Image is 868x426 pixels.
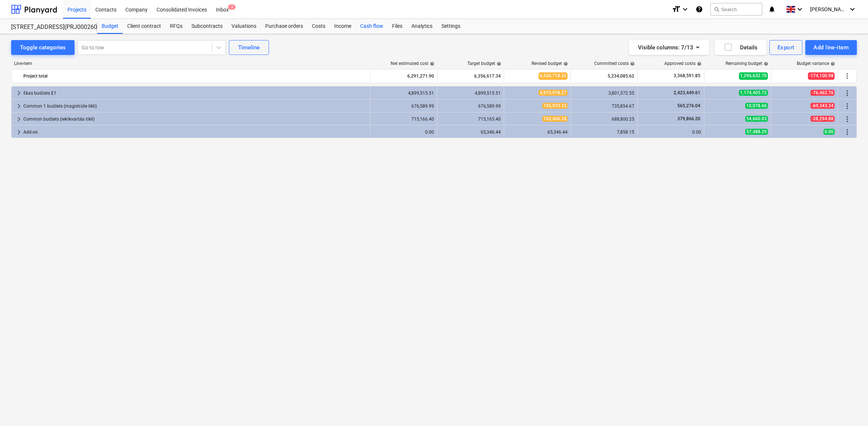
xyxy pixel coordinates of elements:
div: Project total [23,70,367,82]
div: 3,801,572.55 [574,91,634,96]
span: help [696,62,701,66]
div: 688,800.25 [574,117,634,122]
span: keyboard_arrow_right [14,128,23,137]
span: -76,462.76 [811,90,835,96]
div: Ēkas budžets E1 [23,87,367,99]
button: Search [710,3,762,16]
div: Approved costs [664,61,701,66]
span: help [495,62,501,66]
div: Line-item [11,61,371,66]
span: 10,078.66 [745,103,768,109]
a: Cash flow [356,19,388,34]
a: Income [330,19,356,34]
span: -28,294.88 [811,116,835,122]
span: 1,296,632.70 [739,72,768,79]
a: RFQs [165,19,187,34]
span: -174,100.98 [808,72,835,79]
i: keyboard_arrow_down [795,5,804,14]
div: Toggle categories [20,43,66,52]
i: format_size [672,5,681,14]
div: 715,165.40 [440,117,501,122]
span: keyboard_arrow_right [14,102,23,111]
a: Valuations [227,19,261,34]
span: 565,276.04 [677,103,701,108]
div: 676,589.99 [374,104,434,109]
div: 65,346.44 [440,130,501,135]
a: Settings [437,19,465,34]
div: Remaining budget [726,61,768,66]
div: 5,234,085.62 [574,70,634,82]
span: 1,174,405.72 [739,90,768,96]
span: More actions [843,128,852,137]
div: 7,858.15 [574,130,634,135]
span: 2,423,449.61 [673,90,701,95]
span: keyboard_arrow_right [14,89,23,98]
span: 0.00 [823,129,835,135]
i: notifications [768,5,776,14]
div: 0.00 [641,130,701,135]
div: Add-on [23,126,367,138]
span: 379,866.20 [677,116,701,121]
span: help [829,62,835,66]
div: 65,346.44 [507,130,568,135]
a: Subcontracts [187,19,227,34]
div: Net estimated cost [391,61,434,66]
iframe: Chat Widget [831,390,868,426]
span: -69,343.34 [811,103,835,109]
div: Common budžets (iekškvartāla tīkli) [23,113,367,125]
div: [STREET_ADDRESS](PRJ0002600) 2601946 [11,23,88,31]
i: keyboard_arrow_down [848,5,857,14]
span: help [428,62,434,66]
div: 735,854.67 [574,104,634,109]
a: Files [388,19,407,34]
div: 4,899,515.51 [374,91,434,96]
div: 715,166.40 [374,117,434,122]
span: More actions [843,115,852,124]
a: Client contract [123,19,165,34]
button: Export [769,40,803,55]
span: 745,933.33 [542,103,568,109]
span: 54,660.03 [745,116,768,122]
div: Export [777,43,795,52]
span: 4,975,978.27 [539,90,568,96]
a: Purchase orders [261,19,308,34]
div: Budget variance [797,61,835,66]
button: Visible columns:7/13 [629,40,709,55]
div: Add line-item [813,43,849,52]
div: Timeline [238,43,260,52]
div: 0.00 [374,130,434,135]
a: Costs [308,19,330,34]
span: More actions [843,102,852,111]
div: Committed costs [594,61,635,66]
div: 4,899,515.51 [440,91,501,96]
a: Budget [97,19,123,34]
div: Target budget [467,61,501,66]
div: Revised budget [532,61,568,66]
span: [PERSON_NAME][GEOGRAPHIC_DATA] [810,6,847,12]
span: More actions [843,89,852,98]
div: 676,589.99 [440,104,501,109]
span: help [562,62,568,66]
span: 743,460.28 [542,116,568,122]
span: 3,368,591.85 [673,73,701,79]
button: Toggle categories [11,40,75,55]
span: 6,530,718.32 [539,72,568,79]
span: More actions [843,72,852,81]
span: 57,488.29 [745,129,768,135]
button: Timeline [229,40,269,55]
a: Analytics [407,19,437,34]
span: keyboard_arrow_right [14,115,23,124]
